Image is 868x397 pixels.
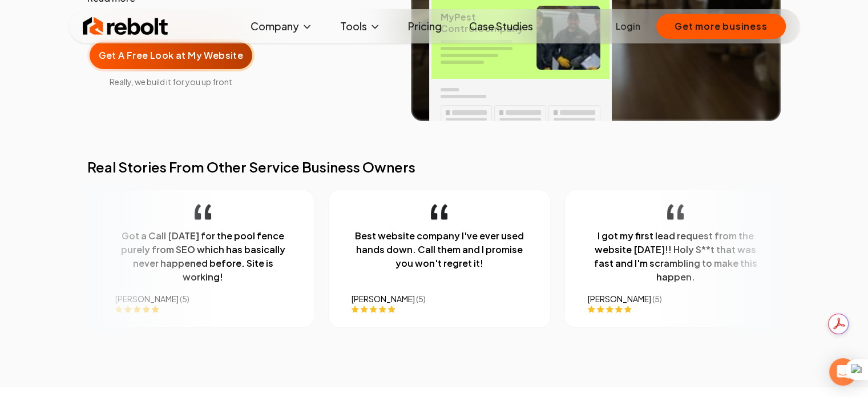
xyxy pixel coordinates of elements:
[656,14,786,39] button: Get more business
[99,49,244,62] span: Get A Free Look at My Website
[345,229,520,270] p: Best website company I've ever used hands down. Call them and I promise you won't regret it!
[829,358,857,386] div: Open Intercom Messenger
[424,204,441,220] img: quotation-mark
[87,39,255,71] button: Get A Free Look at My Website
[241,15,322,38] button: Company
[616,19,640,33] a: Login
[87,158,781,176] h2: Real Stories From Other Service Business Owners
[87,21,255,87] a: Get A Free Look at My WebsiteReally, we build it for you up front
[660,204,677,220] img: quotation-mark
[331,15,390,38] button: Tools
[108,304,284,314] div: Rating: 5 out of 5 stars
[345,293,520,304] div: [PERSON_NAME]
[460,15,542,38] a: Case Studies
[645,294,655,304] span: ( 5 )
[87,76,255,87] span: Really, we build it for you up front
[536,6,600,70] img: Pest Control team
[345,304,520,314] div: Rating: 5 out of 5 stars
[409,294,419,304] span: ( 5 )
[581,229,757,284] p: I got my first lead request from the website [DATE]!! Holy S**t that was fast and I'm scrambling ...
[83,15,168,38] img: Rebolt Logo
[581,304,757,314] div: Rating: 5 out of 5 stars
[108,229,284,284] p: Got a Call [DATE] for the pool fence purely from SEO which has basically never happened before. S...
[188,204,204,220] img: quotation-mark
[108,293,284,304] div: [PERSON_NAME]
[173,294,183,304] span: ( 5 )
[399,15,451,38] a: Pricing
[581,293,757,304] div: [PERSON_NAME]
